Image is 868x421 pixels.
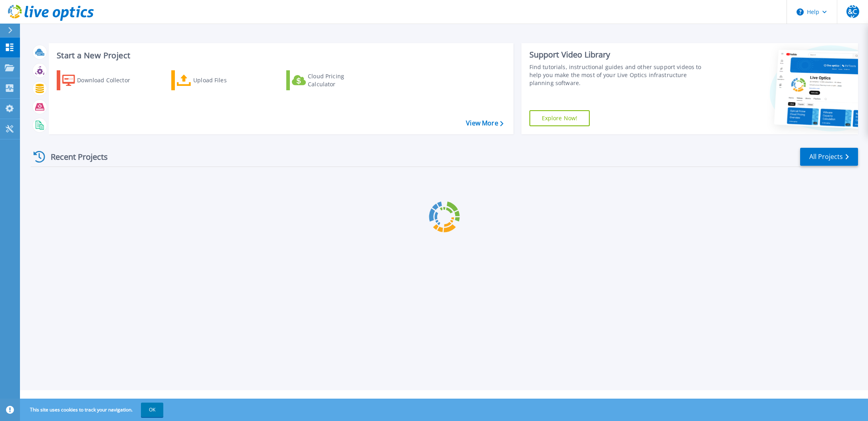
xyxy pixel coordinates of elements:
[57,70,146,90] a: Download Collector
[77,72,141,88] div: Download Collector
[466,119,503,127] a: View More
[529,110,590,126] a: Explore Now!
[308,72,372,88] div: Cloud Pricing Calculator
[141,403,163,417] button: OK
[529,63,702,87] div: Find tutorials, instructional guides and other support videos to help you make the most of your L...
[22,403,163,417] span: This site uses cookies to track your navigation.
[846,2,859,21] span: LG&CK
[171,70,260,90] a: Upload Files
[286,70,375,90] a: Cloud Pricing Calculator
[529,50,702,60] div: Support Video Library
[800,148,858,166] a: All Projects
[193,72,257,88] div: Upload Files
[57,51,503,60] h3: Start a New Project
[31,147,119,167] div: Recent Projects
